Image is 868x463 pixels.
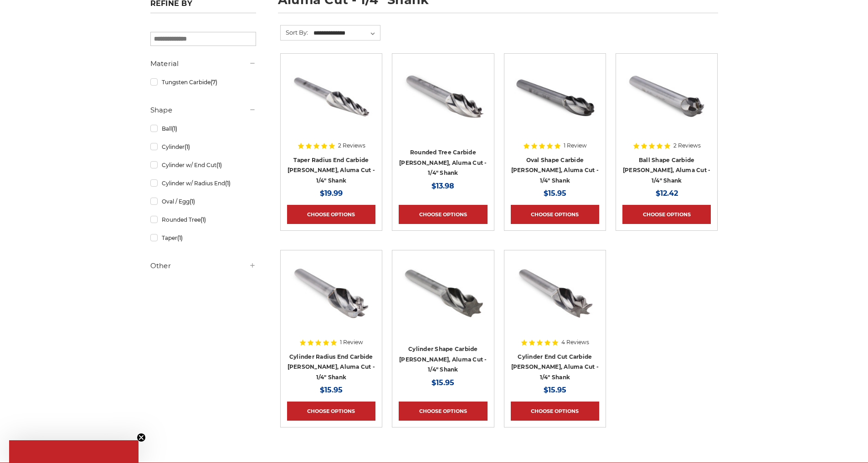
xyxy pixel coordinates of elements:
[177,234,183,241] span: (1)
[622,205,711,224] a: Choose Options
[399,60,487,133] img: SF-3NF rounded tree shape carbide burr 1/4" shank
[544,189,566,198] span: $15.95
[287,205,375,224] a: Choose Options
[150,121,256,137] a: Ball
[544,386,566,394] span: $15.95
[320,386,343,394] span: $15.95
[399,257,487,373] a: SA-3NF cylinder shape carbide burr 1/4" shank
[622,60,711,177] a: SD-3NF ball shape carbide burr 1/4" shank
[287,60,375,133] img: SL-3NF taper radius shape carbide burr 1/4" shank
[288,353,375,381] a: Cylinder Radius End Carbide [PERSON_NAME], Aluma Cut - 1/4" Shank
[200,216,206,223] span: (1)
[150,260,256,271] h5: Other
[150,193,256,209] a: Oval / Egg
[511,353,599,381] a: Cylinder End Cut Carbide [PERSON_NAME], Aluma Cut - 1/4" Shank
[150,74,256,90] a: Tungsten Carbide
[312,26,380,40] select: Sort By:
[511,157,599,184] a: Oval Shape Carbide [PERSON_NAME], Aluma Cut - 1/4" Shank
[511,257,599,330] img: SB-3NF cylinder end cut shape carbide burr 1/4" shank
[511,205,599,224] a: Choose Options
[216,162,222,168] span: (1)
[399,205,487,224] a: Choose Options
[185,143,190,150] span: (1)
[150,157,256,173] a: Cylinder w/ End Cut
[150,105,256,116] h5: Shape
[431,378,454,387] span: $15.95
[287,402,375,421] a: Choose Options
[137,433,146,442] button: Close teaser
[150,212,256,228] a: Rounded Tree
[320,189,343,198] span: $19.99
[622,60,711,133] img: SD-3NF ball shape carbide burr 1/4" shank
[150,175,256,191] a: Cylinder w/ Radius End
[172,125,177,132] span: (1)
[399,60,487,177] a: SF-3NF rounded tree shape carbide burr 1/4" shank
[511,402,599,421] a: Choose Options
[287,257,375,373] a: SC-3NF cylinder radius cut shape carbide burr 1/4" shank
[190,198,195,205] span: (1)
[511,257,599,373] a: SB-3NF cylinder end cut shape carbide burr 1/4" shank
[9,440,139,463] div: Close teaser
[287,257,375,330] img: SC-3NF cylinder radius cut shape carbide burr 1/4" shank
[399,402,487,421] a: Choose Options
[150,230,256,246] a: Taper
[150,139,256,155] a: Cylinder
[225,180,231,187] span: (1)
[623,157,711,184] a: Ball Shape Carbide [PERSON_NAME], Aluma Cut - 1/4" Shank
[281,25,308,39] label: Sort By:
[287,60,375,177] a: SL-3NF taper radius shape carbide burr 1/4" shank
[511,60,599,133] img: SE-3NF oval/egg shape carbide burr 1/4" shank
[211,79,217,86] span: (7)
[150,58,256,69] h5: Material
[399,257,487,330] img: SA-3NF cylinder shape carbide burr 1/4" shank
[431,182,454,190] span: $13.98
[288,157,375,184] a: Taper Radius End Carbide [PERSON_NAME], Aluma Cut - 1/4" Shank
[511,60,599,177] a: SE-3NF oval/egg shape carbide burr 1/4" shank
[656,189,678,198] span: $12.42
